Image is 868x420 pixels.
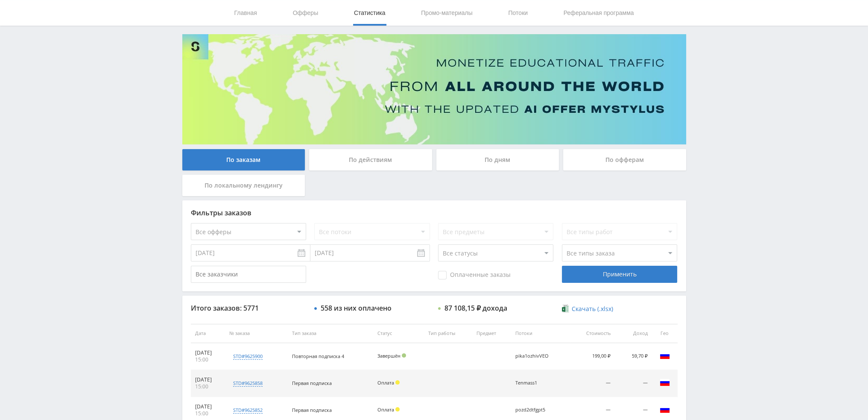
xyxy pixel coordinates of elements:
[444,304,507,312] div: 87 108,15 ₽ дохода
[395,407,400,411] span: Холд
[615,324,652,343] th: Доход
[225,324,287,343] th: № заказа
[195,356,221,363] div: 15:00
[321,304,392,312] div: 558 из них оплачено
[436,149,559,170] div: По дням
[395,380,400,385] span: Холд
[515,380,554,386] div: Tenmass1
[182,149,305,170] div: По заказам
[472,324,511,343] th: Предмет
[615,370,652,397] td: —
[438,271,511,279] span: Оплаченные заказы
[191,304,306,312] div: Итого заказов: 5771
[563,149,686,170] div: По офферам
[511,324,570,343] th: Потоки
[660,377,670,388] img: rus.png
[515,407,554,413] div: pozd2dtfgpt5
[377,352,400,359] span: Завершён
[191,324,225,343] th: Дата
[515,353,554,359] div: pika1ozhivVEO
[309,149,432,170] div: По действиям
[570,343,615,370] td: 199,00 ₽
[402,353,406,358] span: Подтвержден
[191,209,678,217] div: Фильтры заказов
[195,410,221,417] div: 15:00
[191,266,306,283] input: Все заказчики
[182,175,305,196] div: По локальному лендингу
[373,324,424,343] th: Статус
[615,343,652,370] td: 59,70 ₽
[233,353,263,360] div: std#9625900
[562,305,613,313] a: Скачать (.xlsx)
[195,383,221,390] div: 15:00
[233,407,263,414] div: std#9625852
[562,266,677,283] div: Применить
[195,350,221,356] div: [DATE]
[288,324,373,343] th: Тип заказа
[233,380,263,387] div: std#9625858
[424,324,473,343] th: Тип работы
[562,304,569,313] img: xlsx
[652,324,678,343] th: Гео
[292,407,332,413] span: Первая подписка
[570,370,615,397] td: —
[292,380,332,386] span: Первая подписка
[572,305,613,312] span: Скачать (.xlsx)
[292,353,344,359] span: Повторная подписка 4
[660,404,670,414] img: rus.png
[195,376,221,383] div: [DATE]
[377,406,394,413] span: Оплата
[570,324,615,343] th: Стоимость
[660,350,670,361] img: rus.png
[377,379,394,386] span: Оплата
[182,34,686,144] img: Banner
[195,403,221,410] div: [DATE]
